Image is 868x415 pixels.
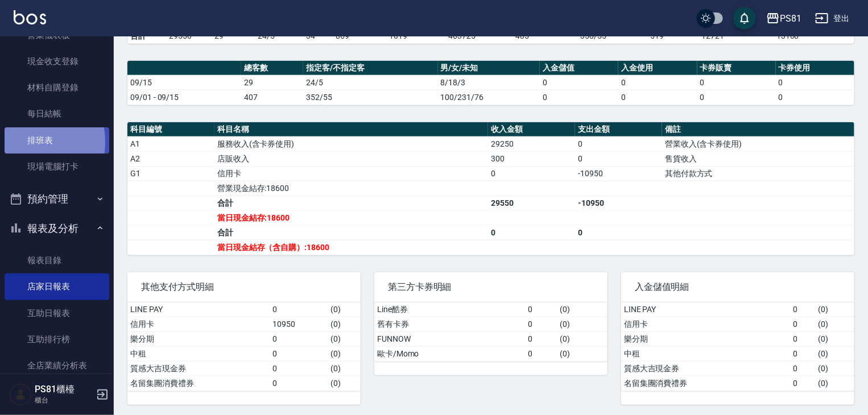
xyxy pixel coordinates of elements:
td: ( 0 ) [328,331,361,346]
td: 0 [575,151,662,166]
td: 營業現金結存:18600 [214,181,488,196]
a: 互助排行榜 [5,326,109,352]
td: -10950 [575,166,662,181]
th: 總客數 [241,61,303,76]
td: ( 0 ) [816,317,854,331]
td: FUNNOW [374,331,525,346]
td: ( 0 ) [816,361,854,376]
th: 卡券販賣 [697,61,776,76]
td: 0 [791,376,816,391]
td: 24/5 [303,75,437,90]
td: 0 [575,225,662,240]
div: PS81 [780,11,801,26]
td: LINE PAY [621,302,791,317]
td: 0 [488,166,575,181]
th: 科目編號 [127,122,214,137]
button: save [733,7,756,30]
td: 0 [540,90,618,105]
h5: PS81櫃檯 [35,384,93,395]
a: 現金收支登錄 [5,48,109,74]
td: ( 0 ) [328,376,361,391]
td: 名留集團消費禮券 [621,376,791,391]
img: Logo [14,10,46,24]
td: 0 [270,331,328,346]
td: G1 [127,166,214,181]
td: 0 [270,361,328,376]
td: ( 0 ) [328,317,361,331]
td: LINE PAY [127,302,270,317]
td: ( 0 ) [328,302,361,317]
a: 材料自購登錄 [5,74,109,101]
td: 信用卡 [127,317,270,331]
td: 樂分期 [127,331,270,346]
a: 全店業績分析表 [5,352,109,379]
a: 店家日報表 [5,273,109,300]
td: 合計 [214,225,488,240]
td: ( 0 ) [557,317,607,331]
td: A2 [127,151,214,166]
button: 登出 [811,8,854,29]
td: 中租 [127,346,270,361]
td: 0 [270,376,328,391]
th: 支出金額 [575,122,662,137]
td: 質感大吉現金券 [127,361,270,376]
td: 8/18/3 [438,75,540,90]
td: 店販收入 [214,151,488,166]
td: 0 [791,346,816,361]
table: a dense table [127,122,854,255]
td: 0 [525,331,557,346]
td: 09/15 [127,75,241,90]
td: 10950 [270,317,328,331]
a: 排班表 [5,127,109,153]
td: 0 [791,331,816,346]
td: 合計 [214,196,488,210]
td: A1 [127,136,214,151]
span: 其他支付方式明細 [141,281,347,293]
span: 入金儲值明細 [635,281,841,293]
td: 29250 [488,136,575,151]
th: 入金儲值 [540,61,618,76]
td: 0 [525,302,557,317]
td: 0 [540,75,618,90]
td: ( 0 ) [816,376,854,391]
th: 收入金額 [488,122,575,137]
td: ( 0 ) [816,346,854,361]
td: Line酷券 [374,302,525,317]
td: ( 0 ) [328,346,361,361]
a: 每日結帳 [5,101,109,127]
td: 0 [776,75,854,90]
td: 0 [791,302,816,317]
td: 服務收入(含卡券使用) [214,136,488,151]
td: 407 [241,90,303,105]
table: a dense table [621,302,854,391]
p: 櫃台 [35,395,93,405]
td: 0 [791,361,816,376]
td: 名留集團消費禮券 [127,376,270,391]
td: -10950 [575,196,662,210]
td: 29550 [488,196,575,210]
table: a dense table [127,61,854,105]
td: ( 0 ) [557,346,607,361]
td: 352/55 [303,90,437,105]
td: 售貨收入 [662,151,854,166]
td: 質感大吉現金券 [621,361,791,376]
table: a dense table [374,302,607,362]
a: 現場電腦打卡 [5,153,109,180]
button: 預約管理 [5,184,109,214]
td: 其他付款方式 [662,166,854,181]
td: 09/01 - 09/15 [127,90,241,105]
th: 備註 [662,122,854,137]
td: 0 [488,225,575,240]
td: ( 0 ) [328,361,361,376]
th: 科目名稱 [214,122,488,137]
td: 0 [270,302,328,317]
td: 0 [618,75,697,90]
td: ( 0 ) [557,302,607,317]
button: PS81 [762,7,806,30]
td: 舊有卡券 [374,317,525,331]
th: 卡券使用 [776,61,854,76]
td: 0 [575,136,662,151]
td: 29 [241,75,303,90]
td: 中租 [621,346,791,361]
span: 第三方卡券明細 [388,281,594,293]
